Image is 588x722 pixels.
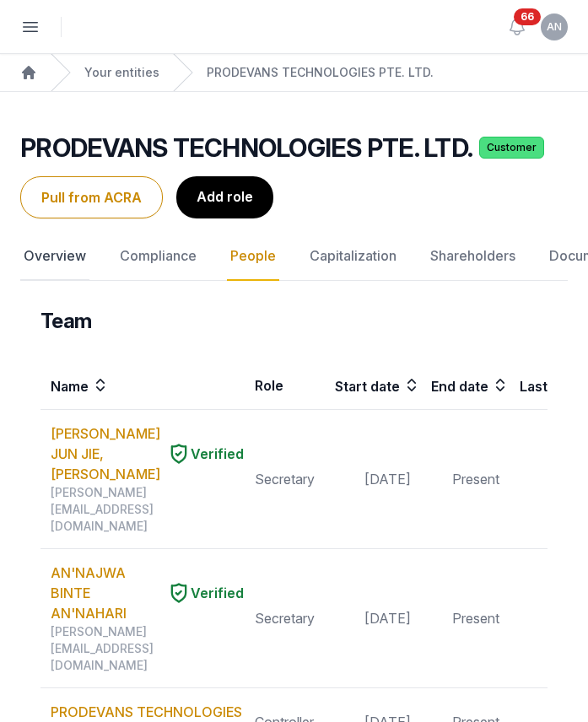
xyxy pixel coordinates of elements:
div: [PERSON_NAME][EMAIL_ADDRESS][DOMAIN_NAME] [51,623,244,674]
td: [DATE] [325,549,421,688]
a: Overview [20,232,89,281]
span: Present [452,610,499,627]
a: Add role [176,176,273,218]
span: Verified [191,444,244,464]
th: Name [40,362,245,410]
a: Capitalization [306,232,400,281]
a: AN'NAJWA BINTE AN'NAHARI [51,563,160,623]
button: Pull from ACRA [20,176,163,218]
nav: Tabs [20,232,568,281]
td: Secretary [245,410,325,549]
th: Role [245,362,325,410]
a: Compliance [116,232,200,281]
a: People [227,232,279,281]
div: [PERSON_NAME][EMAIL_ADDRESS][DOMAIN_NAME] [51,484,244,535]
td: [DATE] [325,410,421,549]
span: 66 [514,8,541,25]
a: PRODEVANS TECHNOLOGIES PTE. LTD. [207,64,434,81]
td: Secretary [245,549,325,688]
a: Shareholders [427,232,519,281]
button: AN [541,13,568,40]
a: [PERSON_NAME] JUN JIE, [PERSON_NAME] [51,423,160,484]
th: Start date [325,362,421,410]
span: Verified [191,583,244,603]
th: End date [421,362,510,410]
span: Customer [479,137,544,159]
span: AN [547,22,562,32]
h2: PRODEVANS TECHNOLOGIES PTE. LTD. [20,132,472,163]
a: Your entities [84,64,159,81]
h3: Team [40,308,92,335]
span: Present [452,471,499,488]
